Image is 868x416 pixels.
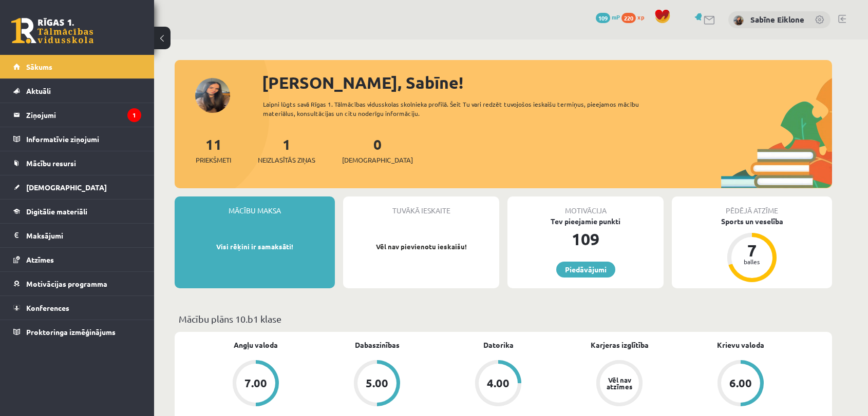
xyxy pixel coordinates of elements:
[26,62,52,71] span: Sākums
[196,135,231,165] a: 11Priekšmeti
[175,196,335,216] div: Mācību maksa
[244,378,267,389] div: 7.00
[13,55,141,78] a: Sākums
[507,196,664,216] div: Motivācija
[621,13,649,21] a: 220 xp
[13,151,141,175] a: Mācību resursi
[195,360,316,408] a: 7.00
[596,13,620,21] a: 109 mP
[11,18,93,44] a: Rīgas 1. Tālmācības vidusskola
[342,155,413,165] span: [DEMOGRAPHIC_DATA]
[13,224,141,247] a: Maksājumi
[680,360,801,408] a: 6.00
[355,340,400,350] a: Dabaszinības
[637,13,644,21] span: xp
[26,207,87,216] span: Digitālie materiāli
[559,360,680,408] a: Vēl nav atzīmes
[263,100,657,118] div: Laipni lūgts savā Rīgas 1. Tālmācības vidusskolas skolnieka profilā. Šeit Tu vari redzēt tuvojošo...
[342,135,413,165] a: 0[DEMOGRAPHIC_DATA]
[127,108,141,122] i: 1
[621,13,636,23] span: 220
[438,360,559,408] a: 4.00
[26,303,69,312] span: Konferences
[672,196,832,216] div: Pēdējā atzīme
[507,216,664,227] div: Tev pieejamie punkti
[483,340,514,350] a: Datorika
[26,279,107,288] span: Motivācijas programma
[26,127,141,151] legend: Informatīvie ziņojumi
[258,155,315,165] span: Neizlasītās ziņas
[13,175,141,199] a: [DEMOGRAPHIC_DATA]
[672,216,832,284] a: Sports un veselība 7 balles
[612,13,620,21] span: mP
[26,183,107,192] span: [DEMOGRAPHIC_DATA]
[13,296,141,320] a: Konferences
[750,14,804,25] a: Sabīne Eiklone
[13,103,141,127] a: Ziņojumi1
[196,155,231,165] span: Priekšmeti
[717,340,764,350] a: Krievu valoda
[262,70,832,95] div: [PERSON_NAME], Sabīne!
[672,216,832,227] div: Sports un veselība
[733,15,744,26] img: Sabīne Eiklone
[507,227,664,251] div: 109
[366,378,388,389] div: 5.00
[26,86,51,95] span: Aktuāli
[316,360,438,408] a: 5.00
[13,79,141,103] a: Aktuāli
[26,255,54,264] span: Atzīmes
[26,224,141,247] legend: Maksājumi
[180,242,330,252] p: Visi rēķini ir samaksāti!
[487,378,510,389] div: 4.00
[596,13,610,23] span: 109
[591,340,649,350] a: Karjeras izglītība
[737,242,767,259] div: 7
[26,159,76,168] span: Mācību resursi
[13,127,141,151] a: Informatīvie ziņojumi
[13,320,141,344] a: Proktoringa izmēģinājums
[348,242,494,252] p: Vēl nav pievienotu ieskaišu!
[343,196,499,216] div: Tuvākā ieskaite
[26,103,141,127] legend: Ziņojumi
[234,340,278,350] a: Angļu valoda
[729,378,752,389] div: 6.00
[258,135,315,165] a: 1Neizlasītās ziņas
[13,272,141,295] a: Motivācijas programma
[605,377,634,390] div: Vēl nav atzīmes
[737,259,767,265] div: balles
[13,248,141,271] a: Atzīmes
[556,262,615,278] a: Piedāvājumi
[179,312,828,326] p: Mācību plāns 10.b1 klase
[26,327,116,336] span: Proktoringa izmēģinājums
[13,200,141,223] a: Digitālie materiāli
